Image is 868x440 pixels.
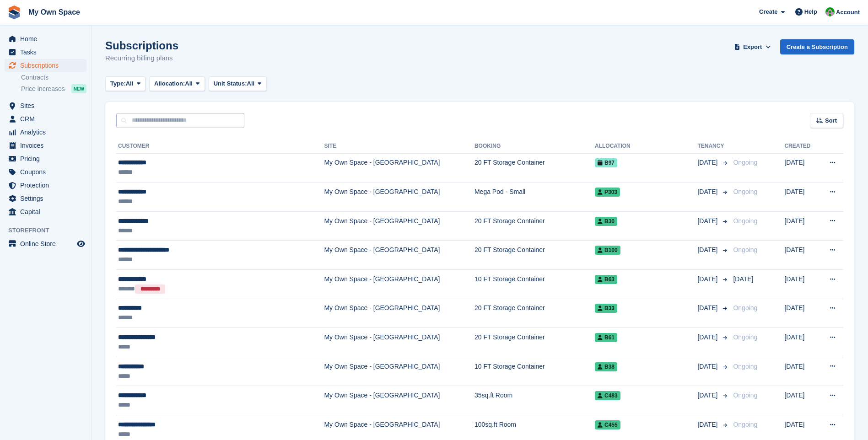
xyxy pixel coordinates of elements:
[595,158,617,167] span: B97
[5,99,86,112] a: menu
[784,328,818,357] td: [DATE]
[697,303,719,313] span: [DATE]
[804,7,817,16] span: Help
[21,84,86,94] a: Price increases NEW
[20,192,75,205] span: Settings
[247,79,255,88] span: All
[697,139,729,154] th: Tenancy
[8,226,91,235] span: Storefront
[20,179,75,192] span: Protection
[743,43,762,52] span: Export
[595,188,620,197] span: P303
[836,8,860,17] span: Account
[784,386,818,415] td: [DATE]
[324,139,474,154] th: Site
[733,304,757,311] span: Ongoing
[474,211,595,241] td: 20 FT Storage Container
[784,153,818,182] td: [DATE]
[474,241,595,270] td: 20 FT Storage Container
[5,179,86,192] a: menu
[697,187,719,197] span: [DATE]
[697,216,719,226] span: [DATE]
[5,139,86,152] a: menu
[21,73,86,82] a: Contracts
[20,99,75,112] span: Sites
[20,32,75,45] span: Home
[185,79,193,88] span: All
[5,152,86,165] a: menu
[20,113,75,125] span: CRM
[5,59,86,72] a: menu
[733,217,757,225] span: Ongoing
[324,270,474,299] td: My Own Space - [GEOGRAPHIC_DATA]
[595,246,620,255] span: B100
[825,116,837,125] span: Sort
[154,79,185,88] span: Allocation:
[324,357,474,386] td: My Own Space - [GEOGRAPHIC_DATA]
[20,205,75,218] span: Capital
[474,328,595,357] td: 20 FT Storage Container
[474,357,595,386] td: 10 FT Storage Container
[784,270,818,299] td: [DATE]
[20,166,75,178] span: Coupons
[733,392,757,399] span: Ongoing
[20,237,75,250] span: Online Store
[595,139,697,154] th: Allocation
[25,5,84,20] a: My Own Space
[149,76,205,91] button: Allocation: All
[595,217,617,226] span: B30
[733,188,757,195] span: Ongoing
[116,139,324,154] th: Customer
[5,192,86,205] a: menu
[784,357,818,386] td: [DATE]
[21,85,65,93] span: Price increases
[5,126,86,139] a: menu
[209,76,267,91] button: Unit Status: All
[324,328,474,357] td: My Own Space - [GEOGRAPHIC_DATA]
[697,245,719,255] span: [DATE]
[75,238,86,249] a: Preview store
[5,32,86,45] a: menu
[733,333,757,341] span: Ongoing
[324,153,474,182] td: My Own Space - [GEOGRAPHIC_DATA]
[105,53,178,64] p: Recurring billing plans
[474,182,595,212] td: Mega Pod - Small
[110,79,126,88] span: Type:
[595,391,620,400] span: C483
[20,59,75,72] span: Subscriptions
[474,386,595,415] td: 35sq.ft Room
[697,391,719,400] span: [DATE]
[105,76,146,91] button: Type: All
[324,211,474,241] td: My Own Space - [GEOGRAPHIC_DATA]
[697,420,719,429] span: [DATE]
[733,275,753,283] span: [DATE]
[595,362,617,371] span: B38
[5,166,86,178] a: menu
[697,362,719,371] span: [DATE]
[5,237,86,250] a: menu
[5,113,86,125] a: menu
[780,39,854,54] a: Create a Subscription
[5,46,86,59] a: menu
[697,158,719,167] span: [DATE]
[7,5,21,19] img: stora-icon-8386f47178a22dfd0bd8f6a31ec36ba5ce8667c1dd55bd0f319d3a0aa187defe.svg
[733,159,757,166] span: Ongoing
[784,299,818,328] td: [DATE]
[595,420,620,429] span: C455
[733,39,773,54] button: Export
[825,7,835,16] img: Paula Harris
[733,363,757,370] span: Ongoing
[20,139,75,152] span: Invoices
[324,386,474,415] td: My Own Space - [GEOGRAPHIC_DATA]
[20,126,75,139] span: Analytics
[595,304,617,313] span: B33
[595,333,617,342] span: B61
[126,79,134,88] span: All
[759,7,777,16] span: Create
[324,299,474,328] td: My Own Space - [GEOGRAPHIC_DATA]
[474,139,595,154] th: Booking
[733,246,757,253] span: Ongoing
[105,39,178,52] h1: Subscriptions
[733,421,757,428] span: Ongoing
[214,79,247,88] span: Unit Status:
